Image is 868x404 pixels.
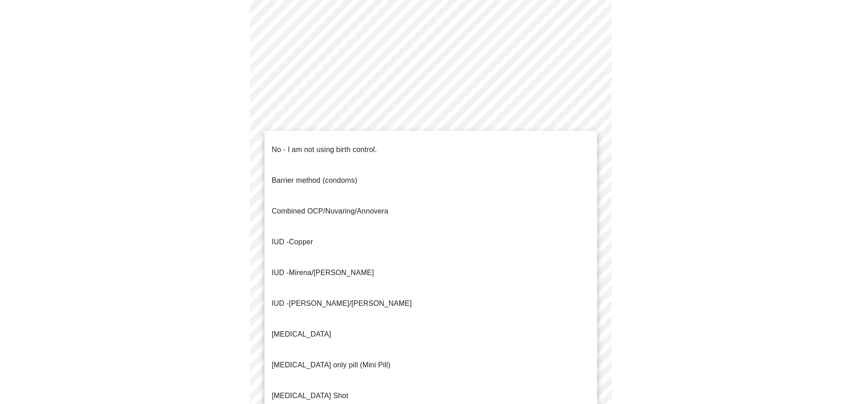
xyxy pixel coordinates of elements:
[272,237,313,247] p: Copper
[272,360,391,371] p: [MEDICAL_DATA] only pill (Mini Pill)
[272,329,331,340] p: [MEDICAL_DATA]
[289,269,374,276] span: Mirena/[PERSON_NAME]
[272,267,374,278] p: IUD -
[272,299,289,307] span: IUD -
[272,238,289,246] span: IUD -
[272,175,357,186] p: Barrier method (condoms)
[272,390,348,401] p: [MEDICAL_DATA] Shot
[272,206,388,217] p: Combined OCP/Nuvaring/Annovera
[272,144,377,155] p: No - I am not using birth control.
[272,298,412,309] p: [PERSON_NAME]/[PERSON_NAME]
